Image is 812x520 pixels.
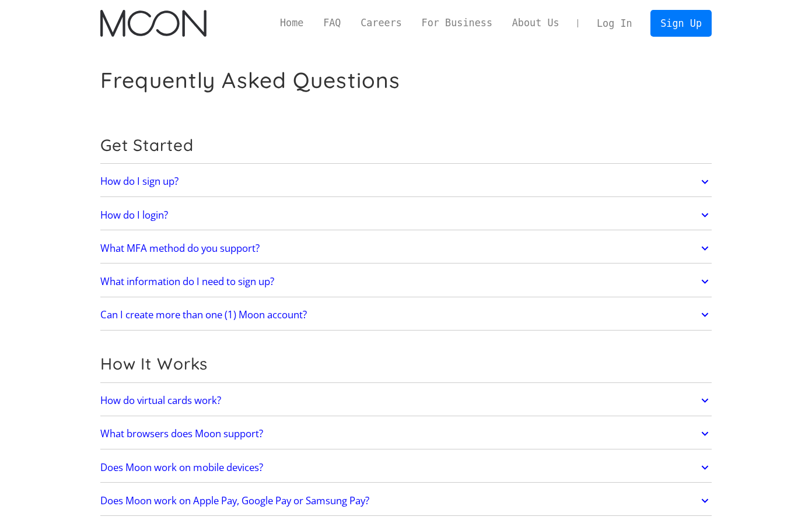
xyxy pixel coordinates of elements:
[100,10,206,37] a: home
[100,170,712,194] a: How do I sign up?
[313,16,351,30] a: FAQ
[100,495,369,507] h2: Does Moon work on Apple Pay, Google Pay or Samsung Pay?
[100,10,206,37] img: Moon Logo
[100,303,712,327] a: Can I create more than one (1) Moon account?
[100,395,221,406] h2: How do virtual cards work?
[100,421,712,446] a: What browsers does Moon support?
[587,10,642,36] a: Log In
[270,16,313,30] a: Home
[100,309,307,321] h2: Can I create more than one (1) Moon account?
[100,67,400,93] h1: Frequently Asked Questions
[100,388,712,413] a: How do virtual cards work?
[100,209,168,221] h2: How do I login?
[351,16,411,30] a: Careers
[100,135,712,155] h2: Get Started
[100,203,712,227] a: How do I login?
[100,276,274,287] h2: What information do I need to sign up?
[650,10,711,36] a: Sign Up
[100,489,712,513] a: Does Moon work on Apple Pay, Google Pay or Samsung Pay?
[100,354,712,374] h2: How It Works
[100,269,712,294] a: What information do I need to sign up?
[412,16,502,30] a: For Business
[100,455,712,480] a: Does Moon work on mobile devices?
[100,243,260,254] h2: What MFA method do you support?
[100,462,263,473] h2: Does Moon work on mobile devices?
[100,428,263,440] h2: What browsers does Moon support?
[100,236,712,261] a: What MFA method do you support?
[100,175,178,187] h2: How do I sign up?
[502,16,569,30] a: About Us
